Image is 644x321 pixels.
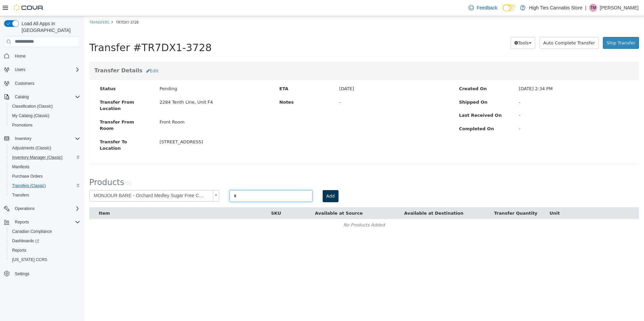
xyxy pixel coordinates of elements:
[9,182,80,190] span: Transfers (Classic)
[9,227,80,236] span: Canadian Compliance
[250,69,370,76] div: [DATE]
[5,174,126,185] span: MONJOUR BARE - Orchard Medley Sugar Free CBD Soft Chews - 30 Pack
[7,162,83,172] button: Manifests
[1,92,83,102] button: Catalog
[12,238,39,244] span: Dashboards
[12,113,50,118] span: My Catalog (Classic)
[9,153,65,162] a: Inventory Manager (Classic)
[12,205,80,213] span: Operations
[9,172,45,180] a: Purchase Orders
[1,134,83,143] button: Inventory
[370,96,430,103] label: Last Received On
[4,48,80,296] nav: Complex example
[58,49,78,61] button: Edit
[9,172,80,180] span: Purchase Orders
[10,103,70,116] label: Transfer From Room
[9,144,54,152] a: Adjustments (Classic)
[12,79,80,87] span: Customers
[12,52,28,60] a: Home
[465,194,477,201] button: Unit
[187,194,198,201] button: SKU
[7,255,83,264] button: [US_STATE] CCRS
[9,237,42,245] a: Dashboards
[70,103,190,109] div: Front Room
[7,172,83,181] button: Purchase Orders
[7,246,83,255] button: Reports
[370,109,430,116] label: Completed On
[15,81,34,86] span: Customers
[7,227,83,236] button: Canadian Compliance
[10,49,550,61] h3: Transfer Details
[32,3,54,8] span: TR7DX1-3728
[590,4,596,12] span: TM
[13,4,44,11] img: Cova
[426,21,451,33] button: Tools
[19,20,80,34] span: Load All Apps in [GEOGRAPHIC_DATA]
[9,191,32,199] a: Transfers
[1,217,83,227] button: Reports
[15,219,29,225] span: Reports
[12,93,80,101] span: Catalog
[12,257,47,262] span: [US_STATE] CCRS
[434,24,445,29] span: Tools
[12,52,80,60] span: Home
[7,143,83,153] button: Adjustments (Classic)
[10,83,70,96] label: Transfer From Location
[529,4,582,12] p: High Ties Cannabis Store
[12,104,53,109] span: Classification (Classic)
[5,174,135,185] a: MONJOUR BARE - Orchard Medley Sugar Free CBD Soft Chews - 30 Pack
[12,183,46,188] span: Transfers (Classic)
[231,194,280,201] button: Available at Source
[15,53,26,59] span: Home
[15,94,29,100] span: Catalog
[12,248,26,253] span: Reports
[5,3,25,8] a: Transfers
[5,26,127,37] span: Transfer #TR7DX1-3728
[1,51,83,61] button: Home
[459,24,511,29] span: Auto Complete Transfer
[70,122,190,129] div: [STREET_ADDRESS]
[9,182,49,190] a: Transfers (Classic)
[9,163,32,171] a: Manifests
[600,4,639,12] p: [PERSON_NAME]
[12,79,37,87] a: Customers
[7,102,83,111] button: Classification (Classic)
[12,270,32,278] a: Settings
[7,153,83,162] button: Inventory Manager (Classic)
[7,181,83,190] button: Transfers (Classic)
[429,83,549,90] div: -
[9,256,80,264] span: Washington CCRS
[522,24,551,29] span: Ship Transfer
[238,174,254,186] button: Add
[9,102,56,110] a: Classification (Classic)
[12,66,80,74] span: Users
[15,67,25,72] span: Users
[10,122,70,136] label: Transfer To Location
[12,135,34,143] button: Inventory
[519,21,555,33] button: Ship Transfer
[12,174,43,179] span: Purchase Orders
[190,83,250,90] label: Notes
[9,163,80,171] span: Manifests
[503,4,517,11] input: Dark Mode
[1,204,83,213] button: Operations
[9,227,55,236] a: Canadian Compliance
[15,206,35,211] span: Operations
[15,271,29,277] span: Settings
[12,269,80,278] span: Settings
[9,112,52,120] a: My Catalog (Classic)
[1,65,83,74] button: Users
[7,111,83,120] button: My Catalog (Classic)
[12,93,31,101] button: Catalog
[12,218,32,226] button: Reports
[9,121,80,129] span: Promotions
[12,164,29,170] span: Manifests
[9,144,80,152] span: Adjustments (Classic)
[429,69,549,76] div: [DATE] 2:34 PM
[40,164,47,170] small: ( )
[12,205,37,213] button: Operations
[7,120,83,130] button: Promotions
[7,236,83,246] a: Dashboards
[12,155,63,160] span: Inventory Manager (Classic)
